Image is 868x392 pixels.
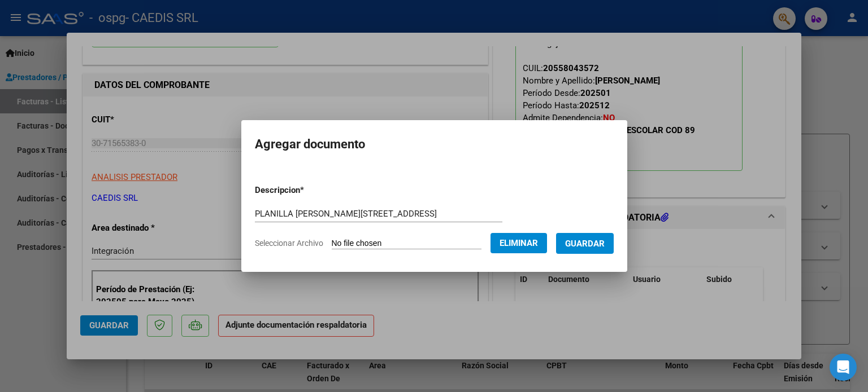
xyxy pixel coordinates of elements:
span: Eliminar [500,238,538,248]
h2: Agregar documento [255,134,614,155]
p: Descripcion [255,184,363,197]
span: Guardar [565,239,605,249]
span: Seleccionar Archivo [255,239,323,248]
button: Guardar [556,233,614,254]
div: Open Intercom Messenger [830,354,857,381]
button: Eliminar [491,233,547,253]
